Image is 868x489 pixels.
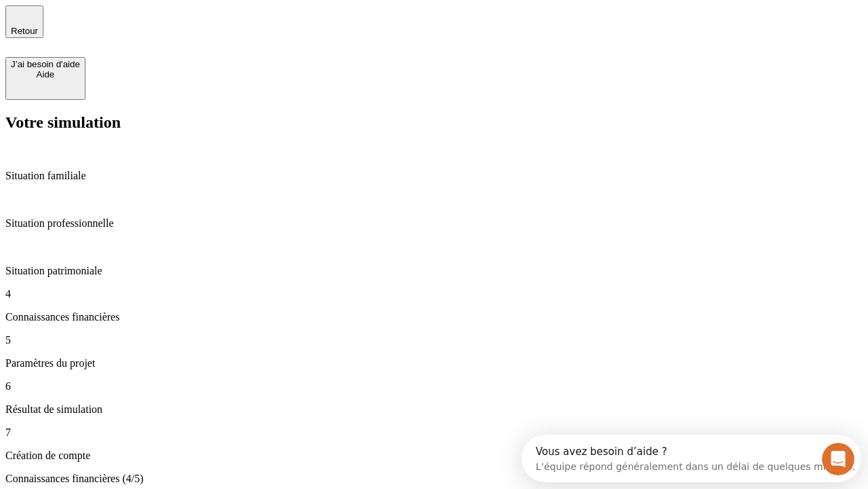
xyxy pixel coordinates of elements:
[11,26,38,36] span: Retour
[822,443,854,475] iframe: Intercom live chat
[5,427,863,439] p: 7
[521,435,861,482] iframe: Intercom live chat discovery launcher
[5,288,863,300] p: 4
[5,57,85,100] button: J’ai besoin d'aideAide
[5,334,863,346] p: 5
[5,5,374,43] div: Ouvrir le Messenger Intercom
[5,403,863,416] p: Résultat de simulation
[5,113,863,132] h2: Votre simulation
[5,473,863,485] p: Connaissances financières (4/5)
[5,380,863,393] p: 6
[5,5,43,38] button: Retour
[5,311,863,323] p: Connaissances financières
[5,170,863,182] p: Situation familiale
[14,12,334,22] div: Vous avez besoin d’aide ?
[5,357,863,369] p: Paramètres du projet
[11,69,80,79] div: Aide
[5,265,863,277] p: Situation patrimoniale
[5,450,863,462] p: Création de compte
[11,59,80,69] div: J’ai besoin d'aide
[14,22,334,37] div: L’équipe répond généralement dans un délai de quelques minutes.
[5,217,863,230] p: Situation professionnelle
